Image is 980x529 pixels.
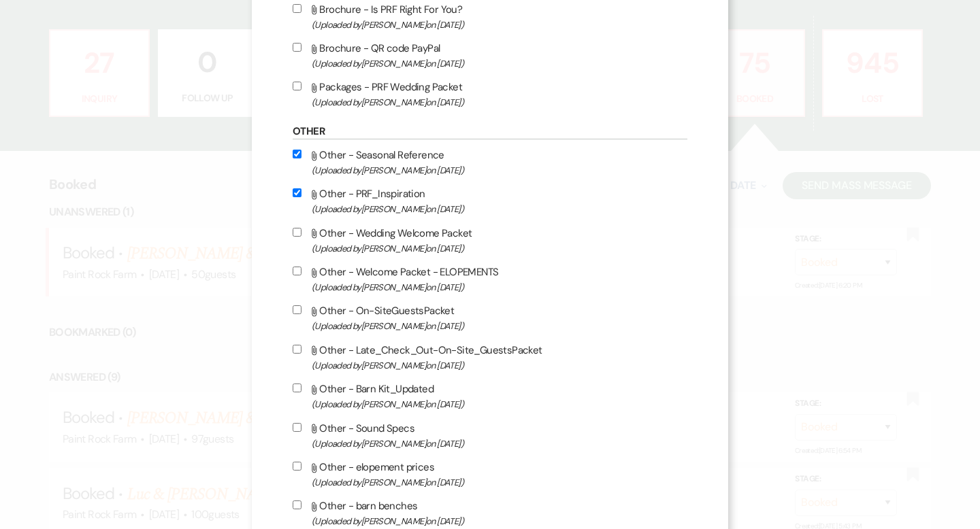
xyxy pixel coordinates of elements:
[312,201,687,217] span: (Uploaded by [PERSON_NAME] on [DATE] )
[293,4,301,13] input: Brochure - Is PRF Right For You?(Uploaded by[PERSON_NAME]on [DATE])
[293,458,687,490] label: Other - elopement prices
[312,436,687,451] span: (Uploaded by [PERSON_NAME] on [DATE] )
[293,188,301,197] input: Other - PRF_Inspiration(Uploaded by[PERSON_NAME]on [DATE])
[293,43,301,52] input: Brochure - QR code PayPal(Uploaded by[PERSON_NAME]on [DATE])
[293,185,687,217] label: Other - PRF_Inspiration
[293,39,687,71] label: Brochure - QR code PayPal
[293,345,301,354] input: Other - Late_Check_Out-On-Site_GuestsPacket(Uploaded by[PERSON_NAME]on [DATE])
[293,228,301,237] input: Other - Wedding Welcome Packet(Uploaded by[PERSON_NAME]on [DATE])
[293,423,301,432] input: Other - Sound Specs(Uploaded by[PERSON_NAME]on [DATE])
[293,462,301,471] input: Other - elopement prices(Uploaded by[PERSON_NAME]on [DATE])
[312,163,687,178] span: (Uploaded by [PERSON_NAME] on [DATE] )
[312,17,687,33] span: (Uploaded by [PERSON_NAME] on [DATE] )
[293,267,301,275] input: Other - Welcome Packet - ELOPEMENTS(Uploaded by[PERSON_NAME]on [DATE])
[312,56,687,71] span: (Uploaded by [PERSON_NAME] on [DATE] )
[312,358,687,373] span: (Uploaded by [PERSON_NAME] on [DATE] )
[293,124,687,139] h6: Other
[293,500,301,509] input: Other - barn benches(Uploaded by[PERSON_NAME]on [DATE])
[312,396,687,412] span: (Uploaded by [PERSON_NAME] on [DATE] )
[293,78,687,110] label: Packages - PRF Wedding Packet
[293,150,301,158] input: Other - Seasonal Reference(Uploaded by[PERSON_NAME]on [DATE])
[312,95,687,110] span: (Uploaded by [PERSON_NAME] on [DATE] )
[293,302,687,334] label: Other - On-SiteGuestsPacket
[293,341,687,373] label: Other - Late_Check_Out-On-Site_GuestsPacket
[293,146,687,178] label: Other - Seasonal Reference
[293,305,301,314] input: Other - On-SiteGuestsPacket(Uploaded by[PERSON_NAME]on [DATE])
[293,82,301,90] input: Packages - PRF Wedding Packet(Uploaded by[PERSON_NAME]on [DATE])
[312,513,687,529] span: (Uploaded by [PERSON_NAME] on [DATE] )
[293,1,687,33] label: Brochure - Is PRF Right For You?
[293,380,687,412] label: Other - Barn Kit_Updated
[312,475,687,490] span: (Uploaded by [PERSON_NAME] on [DATE] )
[293,420,687,451] label: Other - Sound Specs
[312,279,687,295] span: (Uploaded by [PERSON_NAME] on [DATE] )
[312,241,687,256] span: (Uploaded by [PERSON_NAME] on [DATE] )
[312,318,687,334] span: (Uploaded by [PERSON_NAME] on [DATE] )
[293,383,301,392] input: Other - Barn Kit_Updated(Uploaded by[PERSON_NAME]on [DATE])
[293,263,687,295] label: Other - Welcome Packet - ELOPEMENTS
[293,497,687,529] label: Other - barn benches
[293,224,687,256] label: Other - Wedding Welcome Packet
